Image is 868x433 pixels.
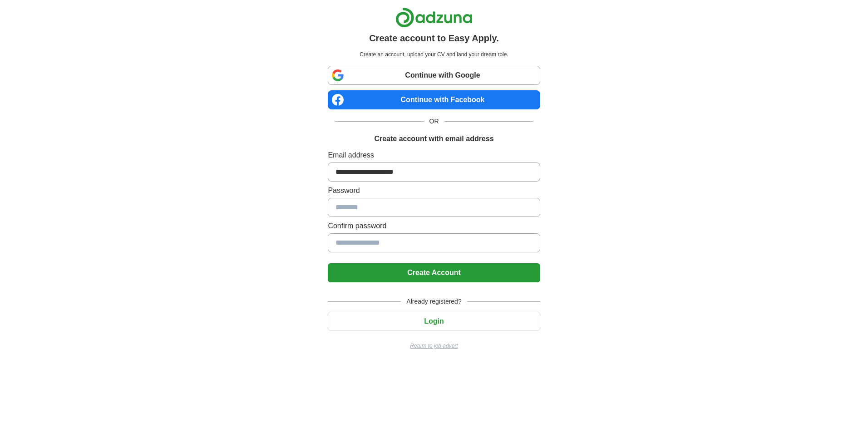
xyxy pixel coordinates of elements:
img: Adzuna logo [395,7,473,28]
button: Login [328,312,540,331]
label: Password [328,185,540,196]
p: Create an account, upload your CV and land your dream role. [330,50,538,59]
a: Continue with Facebook [328,90,540,109]
label: Confirm password [328,221,540,231]
span: OR [424,117,444,126]
label: Email address [328,150,540,161]
a: Login [328,317,540,325]
a: Continue with Google [328,66,540,85]
span: Already registered? [401,297,467,306]
h1: Create account to Easy Apply. [369,31,499,45]
a: Return to job advert [328,342,540,350]
h1: Create account with email address [374,133,493,144]
button: Create Account [328,263,540,282]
